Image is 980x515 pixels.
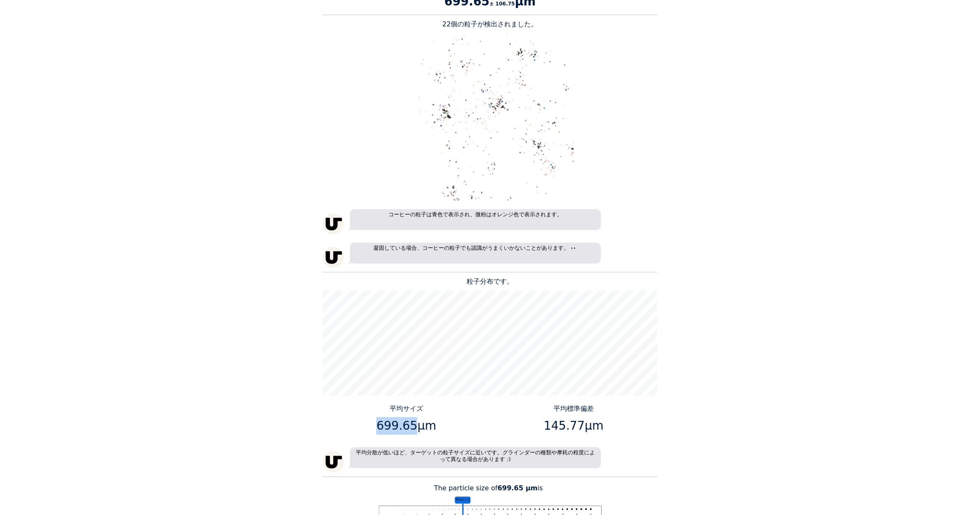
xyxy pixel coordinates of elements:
[350,243,601,264] p: 凝固している場合、コーヒーの粒子でも認識がうまくいかないことがあります。 👀
[350,447,601,468] p: 平均分散が低いほど、ターゲットの粒子サイズに近いです。グラインダーの種類や摩耗の程度によって異なる場合があります :)
[490,1,515,7] span: ± 106.75
[493,417,654,435] p: 145.77μm
[350,209,601,230] p: コーヒーの粒子は青色で表示され、微粉はオレンジ色で表示されます。
[323,277,657,287] p: 粒子分布です。
[493,404,654,414] p: 平均標準偏差
[323,19,657,29] p: 22個の粒子が検出されました。
[326,417,487,435] p: 699.65μm
[498,484,538,492] b: 699.65 μm
[406,33,574,201] img: alt
[326,404,487,414] p: 平均サイズ
[323,247,344,268] img: unspecialty-logo
[323,213,344,234] img: unspecialty-logo
[323,451,344,472] img: unspecialty-logo
[323,483,657,493] p: The particle size of is
[455,498,470,502] tspan: 平均サイズ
